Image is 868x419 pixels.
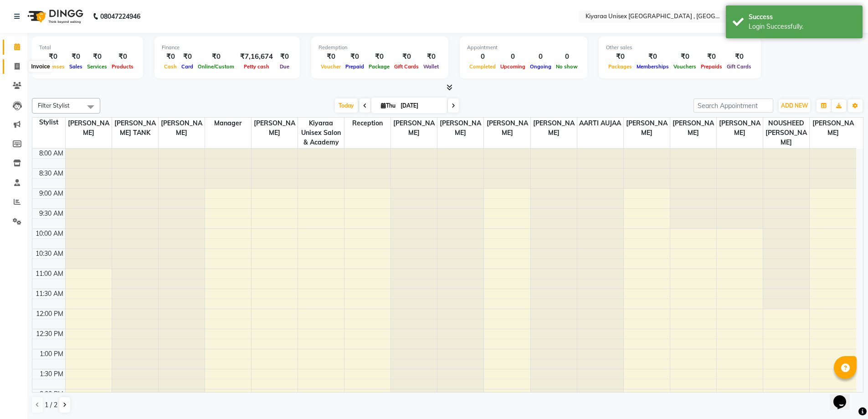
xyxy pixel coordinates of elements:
span: Products [109,63,136,70]
span: Gift Cards [392,63,421,70]
span: No show [554,63,580,70]
span: Reception [344,118,390,129]
span: [PERSON_NAME] [159,118,205,139]
div: Finance [162,44,293,52]
span: Cash [162,63,179,70]
span: [PERSON_NAME] [717,118,763,139]
span: [PERSON_NAME] [252,118,298,139]
div: 0 [554,52,580,62]
button: ADD NEW [779,99,810,112]
div: 11:30 AM [34,289,65,299]
span: [PERSON_NAME] [437,118,483,139]
span: [PERSON_NAME] [66,118,112,139]
div: 0 [467,52,498,62]
div: ₹0 [277,52,293,62]
div: Invoice [29,61,52,72]
span: [PERSON_NAME] [670,118,716,139]
div: ₹0 [318,52,343,62]
div: ₹0 [392,52,421,62]
div: 1:30 PM [38,369,65,379]
span: 1 / 2 [45,400,57,410]
span: Online/Custom [195,63,236,70]
div: ₹0 [634,52,671,62]
div: ₹7,16,674 [236,52,277,62]
span: Kiyaraa Unisex Salon & Academy [298,118,344,148]
div: Appointment [467,44,580,52]
div: Total [39,44,136,52]
div: Login Successfully. [749,22,856,31]
div: 9:00 AM [37,189,65,198]
div: 11:00 AM [34,269,65,279]
div: ₹0 [366,52,392,62]
div: Stylist [32,118,65,127]
div: ₹0 [606,52,634,62]
div: ₹0 [195,52,236,62]
span: Voucher [318,63,343,70]
div: ₹0 [724,52,754,62]
input: Search Appointment [693,98,773,113]
iframe: chat widget [830,383,859,410]
span: Gift Cards [724,63,754,70]
div: ₹0 [109,52,136,62]
span: Completed [467,63,498,70]
span: [PERSON_NAME] [531,118,577,139]
span: Prepaids [699,63,724,70]
span: NOUSHEED [PERSON_NAME] [763,118,809,148]
div: ₹0 [421,52,441,62]
div: ₹0 [671,52,699,62]
div: Redemption [318,44,441,52]
span: Today [335,98,358,113]
span: Packages [606,63,634,70]
div: 2:00 PM [38,389,65,399]
span: [PERSON_NAME] [624,118,670,139]
span: Prepaid [343,63,366,70]
input: 2025-09-04 [398,99,443,113]
span: Due [277,63,292,70]
span: Upcoming [498,63,528,70]
div: Success [749,12,856,22]
span: AARTI AUJAA [577,118,623,129]
span: Memberships [634,63,671,70]
span: Vouchers [671,63,699,70]
span: Petty cash [241,63,272,70]
span: Ongoing [528,63,554,70]
img: logo [23,4,86,29]
div: 10:30 AM [34,249,65,259]
div: ₹0 [343,52,366,62]
span: [PERSON_NAME] [810,118,856,139]
span: ADD NEW [781,102,808,109]
span: [PERSON_NAME] TANK [112,118,158,139]
div: 12:00 PM [34,309,65,319]
span: Thu [379,102,398,109]
div: Other sales [606,44,754,52]
div: 0 [498,52,528,62]
div: 9:30 AM [37,209,65,218]
span: Filter Stylist [38,102,70,109]
div: 8:00 AM [37,149,65,158]
div: ₹0 [39,52,67,62]
div: 0 [528,52,554,62]
span: Card [179,63,195,70]
div: ₹0 [179,52,195,62]
span: Package [366,63,392,70]
span: Sales [67,63,85,70]
div: ₹0 [85,52,109,62]
div: 1:00 PM [38,349,65,359]
span: [PERSON_NAME] [391,118,437,139]
div: 10:00 AM [34,229,65,238]
div: 12:30 PM [34,329,65,339]
div: ₹0 [67,52,85,62]
div: ₹0 [699,52,724,62]
div: ₹0 [162,52,179,62]
span: Wallet [421,63,441,70]
span: Services [85,63,109,70]
span: Manager [205,118,251,129]
span: [PERSON_NAME] [484,118,530,139]
div: 8:30 AM [37,169,65,178]
b: 08047224946 [100,4,140,29]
